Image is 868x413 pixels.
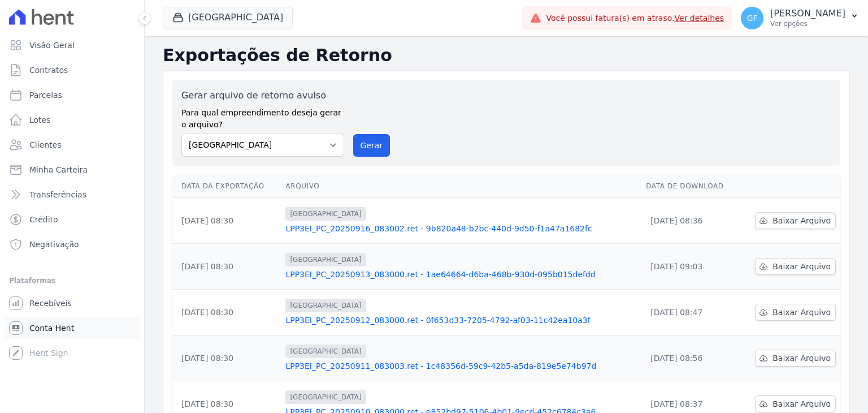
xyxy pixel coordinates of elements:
span: Lotes [29,114,51,126]
span: Crédito [29,214,58,225]
a: Baixar Arquivo [755,350,836,367]
span: [GEOGRAPHIC_DATA] [285,299,366,312]
td: [DATE] 08:56 [641,335,739,381]
a: Conta Hent [5,317,140,339]
a: LPP3EI_PC_20250912_083000.ret - 0f653d33-7205-4792-af03-11c42ea10a3f [285,315,637,326]
a: Lotes [5,109,140,131]
td: [DATE] 08:30 [172,335,281,381]
a: LPP3EI_PC_20250913_083000.ret - 1ae64664-d6ba-468b-930d-095b015defdd [285,269,637,280]
span: Parcelas [29,89,62,101]
span: [GEOGRAPHIC_DATA] [285,390,366,404]
span: Visão Geral [29,40,75,51]
th: Data de Download [641,175,739,198]
div: Plataformas [9,274,135,287]
a: Baixar Arquivo [755,258,836,275]
span: Clientes [29,139,61,150]
th: Data da Exportação [172,175,281,198]
span: Transferências [29,189,86,200]
span: Baixar Arquivo [772,307,831,318]
span: [GEOGRAPHIC_DATA] [285,345,366,358]
a: Minha Carteira [5,158,140,181]
p: [PERSON_NAME] [770,8,845,19]
a: Ver detalhes [675,14,724,23]
td: [DATE] 09:03 [641,244,739,290]
td: [DATE] 08:30 [172,198,281,244]
span: Conta Hent [29,322,74,334]
span: [GEOGRAPHIC_DATA] [285,207,366,221]
a: Clientes [5,134,140,156]
button: Gerar [353,134,390,157]
th: Arquivo [281,175,641,198]
label: Para qual empreendimento deseja gerar o arquivo? [181,102,344,131]
span: Contratos [29,64,68,76]
a: LPP3EI_PC_20250911_083003.ret - 1c48356d-59c9-42b5-a5da-819e5e74b97d [285,360,637,372]
span: GF [747,14,758,22]
a: Baixar Arquivo [755,304,836,321]
label: Gerar arquivo de retorno avulso [181,89,344,102]
p: Ver opções [770,19,845,28]
a: Parcelas [5,84,140,106]
a: LPP3EI_PC_20250916_083002.ret - 9b820a48-b2bc-440d-9d50-f1a47a1682fc [285,223,637,234]
a: Recebíveis [5,292,140,315]
a: Transferências [5,183,140,206]
a: Baixar Arquivo [755,395,836,412]
span: Recebíveis [29,298,72,309]
a: Negativação [5,233,140,256]
button: GF [PERSON_NAME] Ver opções [732,2,868,34]
a: Crédito [5,208,140,231]
td: [DATE] 08:36 [641,198,739,244]
span: Minha Carteira [29,164,88,175]
td: [DATE] 08:30 [172,244,281,290]
span: Negativação [29,239,79,250]
td: [DATE] 08:47 [641,290,739,335]
button: [GEOGRAPHIC_DATA] [163,7,293,28]
td: [DATE] 08:30 [172,290,281,335]
a: Contratos [5,59,140,81]
h2: Exportações de Retorno [163,45,850,66]
span: Você possui fatura(s) em atraso. [546,12,724,24]
span: Baixar Arquivo [772,398,831,410]
span: [GEOGRAPHIC_DATA] [285,253,366,266]
span: Baixar Arquivo [772,215,831,226]
a: Baixar Arquivo [755,212,836,229]
span: Baixar Arquivo [772,261,831,272]
a: Visão Geral [5,34,140,57]
span: Baixar Arquivo [772,352,831,364]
